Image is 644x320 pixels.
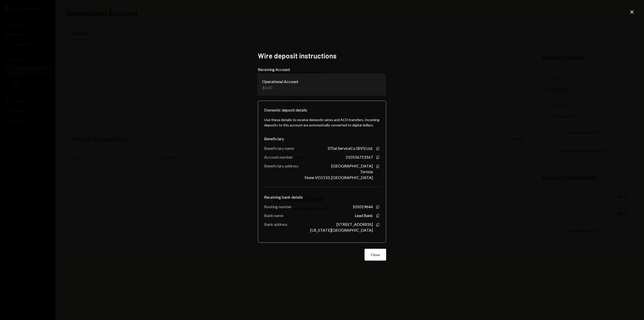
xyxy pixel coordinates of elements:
h2: Wire deposit instructions [258,51,386,61]
div: Use these details to receive domestic wires and ACH transfers. Incoming deposits to this account ... [264,117,380,128]
div: Bank address [264,222,288,227]
label: Receiving Account [258,66,386,73]
div: Tortola [360,169,373,174]
div: [US_STATE][GEOGRAPHIC_DATA] [310,228,373,232]
div: Beneficiary name [264,146,294,151]
div: Account number [264,155,293,159]
div: 101019644 [352,204,373,209]
button: Close [365,249,386,261]
div: Bank name [264,213,283,218]
div: Beneficiary [264,136,380,142]
div: [STREET_ADDRESS] [337,222,373,227]
div: Beneficiary address [264,163,298,168]
div: Receiving bank details [264,194,380,200]
div: Domestic deposit details [264,107,307,113]
div: [GEOGRAPHIC_DATA] [331,163,373,168]
div: 210156713167 [346,155,373,159]
div: Lead Bank [355,213,373,218]
div: Operational Account [262,79,298,85]
div: 375ai ServiceCo (BVI) Ltd. [327,146,373,151]
div: None VG1110, [GEOGRAPHIC_DATA] [305,175,373,180]
div: Routing number [264,204,292,209]
div: $0.00 [262,85,298,91]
